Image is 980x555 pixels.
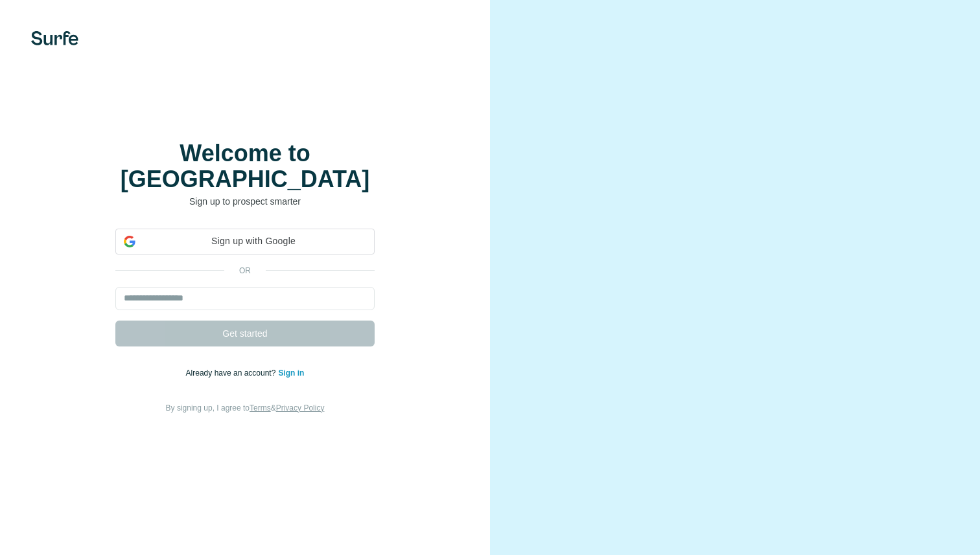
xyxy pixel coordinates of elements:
[278,368,304,378] a: Sign in
[166,403,325,413] span: By signing up, I agree to &
[31,31,78,45] img: Surfe's logo
[186,368,279,378] span: Already have an account?
[250,403,271,413] a: Terms
[141,234,366,248] span: Sign up with Google
[115,141,375,192] h1: Welcome to [GEOGRAPHIC_DATA]
[224,265,266,277] p: or
[115,195,375,208] p: Sign up to prospect smarter
[276,403,325,413] a: Privacy Policy
[115,229,375,255] div: Sign up with Google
